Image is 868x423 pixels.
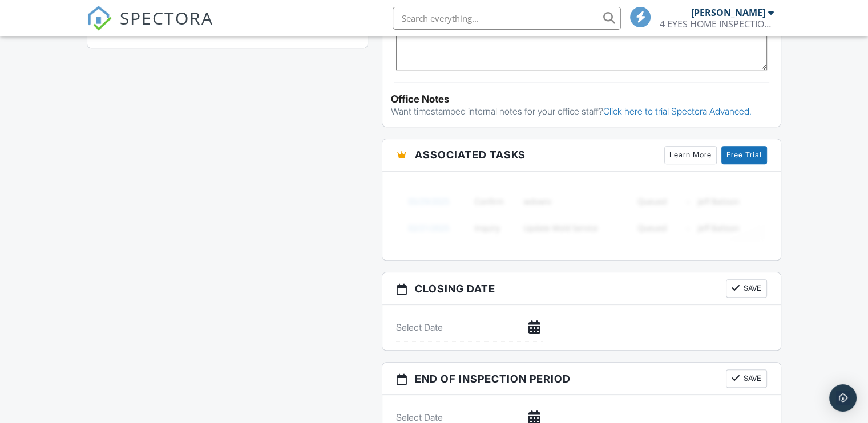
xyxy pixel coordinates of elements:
[726,279,767,298] button: Save
[391,93,772,105] div: Office Notes
[726,369,767,388] button: Save
[660,18,774,30] div: 4 EYES HOME INSPECTIONS LLC
[829,384,857,412] div: Open Intercom Messenger
[415,281,495,296] span: Closing date
[603,105,752,117] a: Click here to trial Spectora Advanced.
[391,105,772,117] p: Want timestamped internal notes for your office staff?
[120,6,213,30] span: SPECTORA
[396,180,767,249] img: blurred-tasks-251b60f19c3f713f9215ee2a18cbf2105fc2d72fcd585247cf5e9ec0c957c1dd.png
[87,15,213,39] a: SPECTORA
[87,6,112,31] img: The Best Home Inspection Software - Spectora
[691,7,765,18] div: [PERSON_NAME]
[415,147,526,162] span: Associated Tasks
[415,371,571,387] span: End of Inspection Period
[721,146,767,164] a: Free Trial
[393,7,621,30] input: Search everything...
[396,314,543,341] input: Select Date
[664,146,717,164] a: Learn More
